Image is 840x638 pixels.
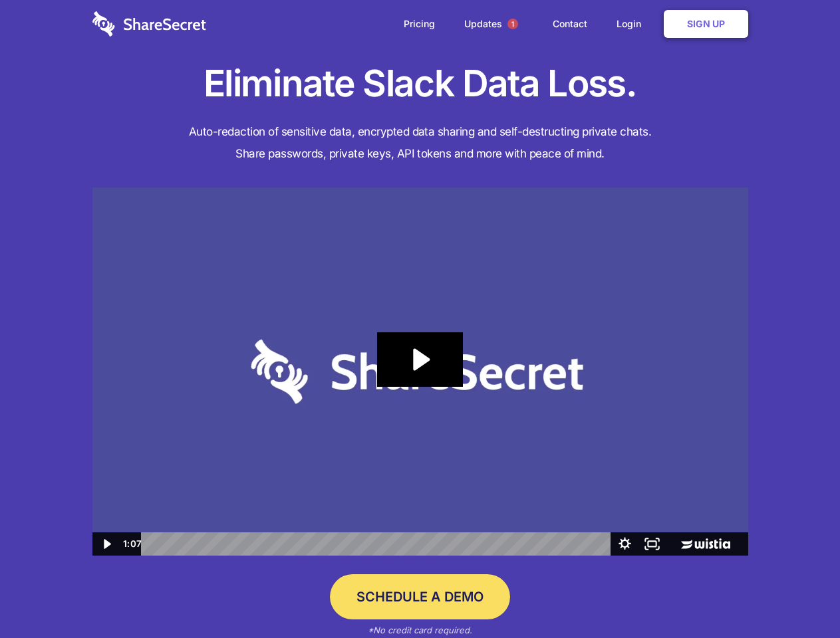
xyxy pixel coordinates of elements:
a: Pricing [390,3,448,45]
h1: Eliminate Slack Data Loss. [92,60,748,108]
iframe: Drift Widget Chat Controller [773,572,824,622]
a: Login [603,3,661,45]
a: Contact [539,3,601,45]
img: logo-wordmark-white-trans-d4663122ce5f474addd5e946df7df03e33cb6a1c49d2221995e7729f52c070b2.svg [92,11,206,37]
button: Play Video [92,532,120,556]
h4: Auto-redaction of sensitive data, encrypted data sharing and self-destructing private chats. Shar... [92,121,748,165]
img: Sharesecret [92,187,748,556]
